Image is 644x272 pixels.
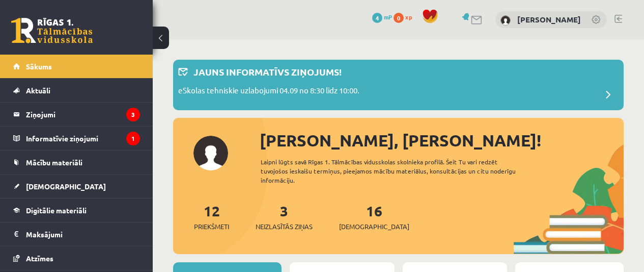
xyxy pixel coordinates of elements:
span: 0 [394,13,404,23]
p: eSkolas tehniskie uzlabojumi 04.09 no 8:30 līdz 10:00. [178,85,359,99]
img: Haralds Buls [500,15,511,26]
span: [DEMOGRAPHIC_DATA] [26,182,106,191]
legend: Maksājumi [26,222,140,246]
div: Laipni lūgts savā Rīgas 1. Tālmācības vidusskolas skolnieka profilā. Šeit Tu vari redzēt tuvojošo... [261,157,531,185]
p: Jauns informatīvs ziņojums! [193,65,342,79]
a: [DEMOGRAPHIC_DATA] [13,175,140,198]
legend: Informatīvie ziņojumi [26,127,140,150]
i: 3 [126,108,140,121]
span: mP [384,13,392,21]
span: Atzīmes [26,254,53,263]
a: Informatīvie ziņojumi1 [13,127,140,150]
a: Maksājumi [13,222,140,246]
span: Digitālie materiāli [26,206,87,215]
a: Digitālie materiāli [13,199,140,222]
a: Atzīmes [13,246,140,270]
span: [DEMOGRAPHIC_DATA] [339,221,409,232]
span: Sākums [26,62,52,71]
span: 4 [372,13,382,23]
span: Mācību materiāli [26,158,82,167]
i: 1 [126,132,140,145]
a: 3Neizlasītās ziņas [256,202,313,232]
span: Priekšmeti [194,221,229,232]
a: [PERSON_NAME] [517,14,581,24]
a: 16[DEMOGRAPHIC_DATA] [339,202,409,232]
legend: Ziņojumi [26,103,140,126]
a: 4 mP [372,13,392,21]
a: Rīgas 1. Tālmācības vidusskola [11,18,93,43]
a: Jauns informatīvs ziņojums! eSkolas tehniskie uzlabojumi 04.09 no 8:30 līdz 10:00. [178,65,619,105]
a: 0 xp [394,13,417,21]
a: Mācību materiāli [13,151,140,174]
a: Aktuāli [13,79,140,102]
span: Neizlasītās ziņas [256,221,313,232]
span: Aktuāli [26,86,50,95]
div: [PERSON_NAME], [PERSON_NAME]! [260,128,624,153]
a: Sākums [13,55,140,78]
span: xp [405,13,412,21]
a: Ziņojumi3 [13,103,140,126]
a: 12Priekšmeti [194,202,229,232]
